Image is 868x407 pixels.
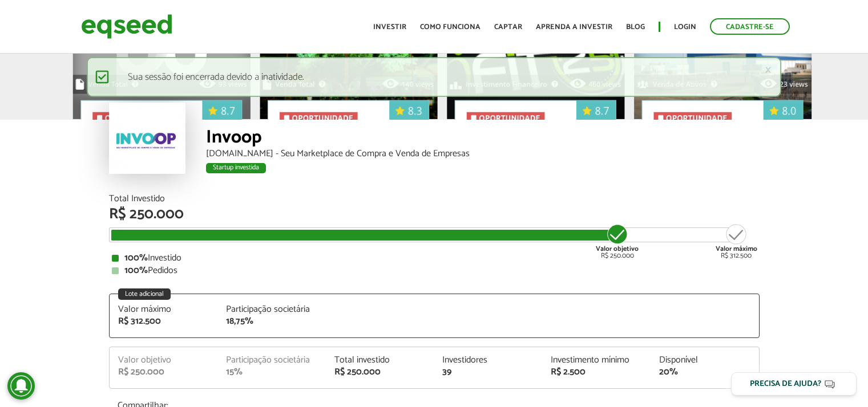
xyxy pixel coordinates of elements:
img: EqSeed [81,11,172,42]
div: Disponível [659,356,750,365]
a: Blog [626,23,645,31]
div: Sua sessão foi encerrada devido a inatividade. [87,57,781,97]
div: Investimento mínimo [551,356,642,365]
div: R$ 250.000 [334,368,426,377]
div: Valor objetivo [118,356,209,365]
div: R$ 312.500 [118,317,209,326]
div: Investidores [442,356,534,365]
div: Total investido [334,356,426,365]
a: Cadastre-se [710,18,790,35]
div: Participação societária [226,305,317,314]
strong: Valor máximo [716,243,757,254]
strong: 100% [124,250,148,266]
div: R$ 250.000 [596,223,639,259]
div: Investido [112,254,757,263]
div: Valor máximo [118,305,209,314]
a: Captar [494,23,522,31]
a: Login [674,23,696,31]
a: Investir [373,23,406,31]
div: Startup investida [206,163,266,173]
div: R$ 2.500 [551,368,642,377]
div: Total Investido [109,194,760,203]
a: × [765,64,772,76]
div: Pedidos [112,266,757,275]
div: R$ 250.000 [118,368,209,377]
div: 20% [659,368,750,377]
div: 18,75% [226,317,317,326]
div: R$ 250.000 [109,207,760,222]
a: Como funciona [420,23,481,31]
strong: Valor objetivo [596,243,639,254]
div: Invoop [206,128,760,149]
div: 39 [442,368,534,377]
a: Aprenda a investir [536,23,612,31]
strong: 100% [124,263,148,278]
div: [DOMAIN_NAME] - Seu Marketplace de Compra e Venda de Empresas [206,149,760,158]
div: Lote adicional [118,288,171,300]
div: Participação societária [226,356,317,365]
div: R$ 312.500 [716,223,757,259]
div: 15% [226,368,317,377]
